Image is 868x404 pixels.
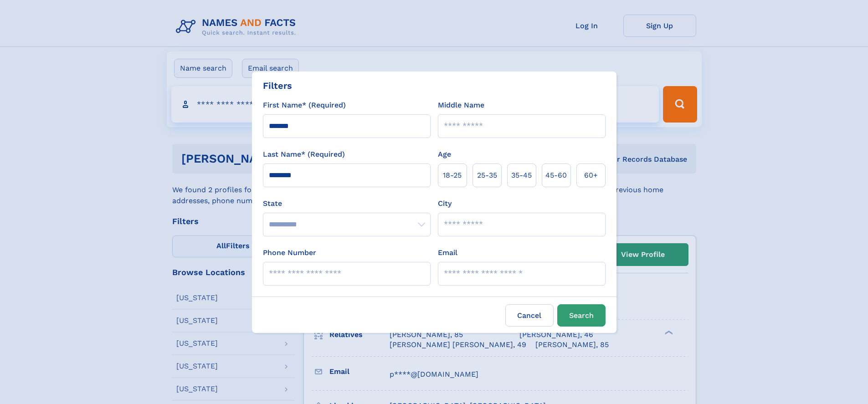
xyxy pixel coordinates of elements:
[263,100,346,111] label: First Name* (Required)
[584,170,598,181] span: 60+
[263,149,345,160] label: Last Name* (Required)
[511,170,532,181] span: 35‑45
[545,170,567,181] span: 45‑60
[557,304,606,327] button: Search
[263,79,292,92] div: Filters
[438,247,457,258] label: Email
[477,170,497,181] span: 25‑35
[443,170,462,181] span: 18‑25
[263,198,431,209] label: State
[263,247,316,258] label: Phone Number
[438,149,451,160] label: Age
[438,100,484,111] label: Middle Name
[438,198,452,209] label: City
[505,304,554,327] label: Cancel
